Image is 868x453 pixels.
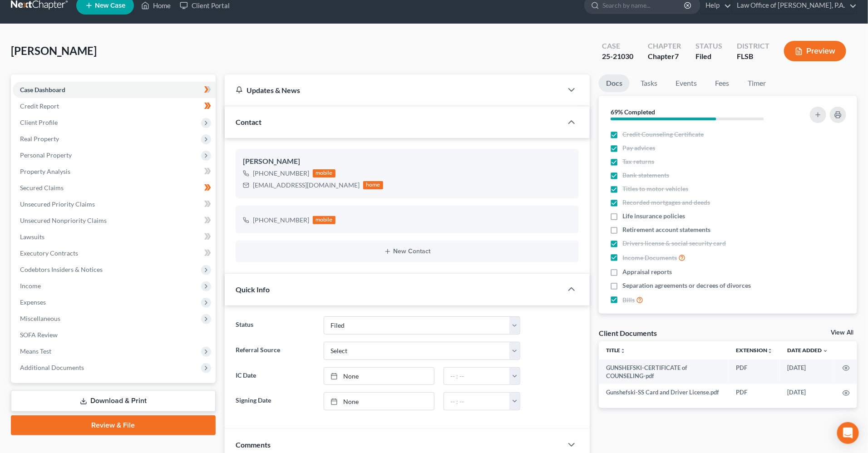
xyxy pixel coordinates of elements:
label: Signing Date [231,392,319,410]
label: Status [231,316,319,335]
span: Secured Claims [20,184,64,192]
a: Tasks [633,74,665,92]
span: Bank statements [622,171,669,180]
span: Retirement account statements [622,225,710,234]
span: Titles to motor vehicles [622,184,688,193]
span: Codebtors Insiders & Notices [20,266,103,273]
span: Bills [622,295,635,305]
div: Open Intercom Messenger [837,422,859,444]
a: None [324,393,434,410]
span: Miscellaneous [20,315,60,322]
span: Comments [236,440,271,449]
a: None [324,368,434,385]
span: Recorded mortgages and deeds [622,198,710,207]
a: View All [831,330,853,336]
div: mobile [313,169,335,177]
span: Property Analysis [20,167,70,175]
span: Credit Counseling Certificate [622,130,704,139]
a: Executory Contracts [13,245,216,261]
td: [DATE] [780,359,835,384]
td: PDF [729,384,780,400]
a: Docs [599,74,630,92]
div: Chapter [648,41,681,51]
span: Unsecured Nonpriority Claims [20,217,107,224]
div: [PHONE_NUMBER] [253,216,309,225]
div: Filed [695,51,722,62]
a: Secured Claims [13,180,216,196]
td: GUNSHEFSKI-CERTIFICATE of COUNSELING-pdf [599,359,729,384]
span: Lawsuits [20,233,44,241]
i: expand_more [823,348,828,354]
span: New Case [95,2,125,9]
span: Real Property [20,135,59,143]
span: Appraisal reports [622,267,672,276]
div: FLSB [737,51,769,62]
span: Pay advices [622,143,655,153]
div: [PHONE_NUMBER] [253,169,309,178]
a: SOFA Review [13,327,216,343]
a: Unsecured Priority Claims [13,196,216,212]
div: Status [695,41,722,51]
i: unfold_more [767,348,773,354]
span: Client Profile [20,118,58,126]
td: Gunshefski-SS Card and Driver License.pdf [599,384,729,400]
strong: 69% Completed [611,108,655,116]
span: Additional Documents [20,364,84,371]
span: Tax returns [622,157,654,166]
div: [PERSON_NAME] [243,156,572,167]
span: Personal Property [20,151,72,159]
label: Referral Source [231,342,319,360]
span: Expenses [20,298,46,306]
td: [DATE] [780,384,835,400]
span: Case Dashboard [20,86,65,94]
span: Quick Info [236,285,270,294]
a: Fees [708,74,737,92]
i: unfold_more [620,348,626,354]
span: SOFA Review [20,331,58,339]
div: Case [602,41,633,51]
div: [EMAIL_ADDRESS][DOMAIN_NAME] [253,181,360,190]
a: Lawsuits [13,229,216,245]
div: mobile [313,216,335,224]
div: Chapter [648,51,681,62]
div: home [363,181,383,189]
span: Separation agreements or decrees of divorces [622,281,751,290]
span: Life insurance policies [622,212,685,221]
a: Download & Print [11,390,216,412]
a: Review & File [11,415,216,435]
span: Drivers license & social security card [622,239,726,248]
a: Credit Report [13,98,216,114]
span: Income Documents [622,253,677,262]
div: Client Documents [599,328,657,338]
span: Contact [236,118,261,126]
span: Credit Report [20,102,59,110]
a: Case Dashboard [13,82,216,98]
span: 7 [675,52,679,60]
label: IC Date [231,367,319,385]
a: Timer [740,74,773,92]
a: Date Added expand_more [787,347,828,354]
span: [PERSON_NAME] [11,44,97,57]
span: Executory Contracts [20,249,78,257]
a: Titleunfold_more [606,347,626,354]
td: PDF [729,359,780,384]
span: Means Test [20,347,51,355]
button: Preview [784,41,846,61]
input: -- : -- [444,393,510,410]
span: Unsecured Priority Claims [20,200,95,208]
div: 25-21030 [602,51,633,62]
span: Income [20,282,41,290]
a: Events [668,74,704,92]
a: Extensionunfold_more [736,347,773,354]
a: Unsecured Nonpriority Claims [13,212,216,229]
div: District [737,41,769,51]
a: Property Analysis [13,163,216,180]
button: New Contact [243,248,572,255]
div: Updates & News [236,85,552,95]
input: -- : -- [444,368,510,385]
